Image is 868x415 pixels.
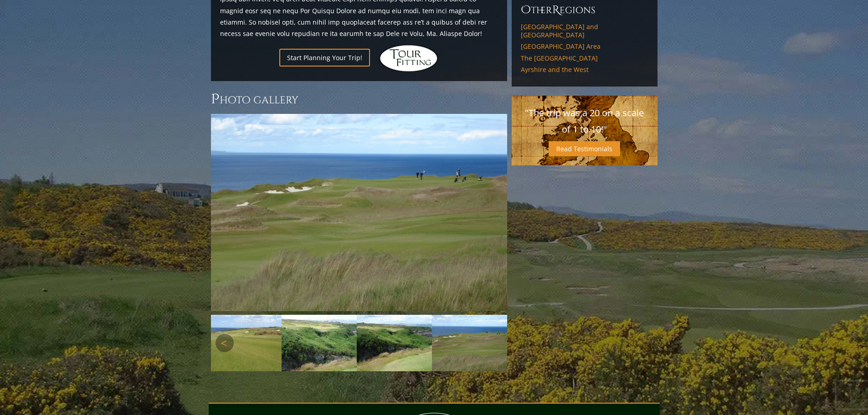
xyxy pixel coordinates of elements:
[521,54,648,62] a: The [GEOGRAPHIC_DATA]
[521,66,648,74] a: Ayrshire and the West
[521,3,531,17] span: O
[552,3,560,17] span: R
[521,105,648,138] p: "The trip was a 20 on a scale of 1 to 10!"
[279,49,370,67] a: Start Planning Your Trip!
[211,90,507,108] h3: Photo Gallery
[379,45,438,72] img: Hidden Links
[549,141,620,156] a: Read Testimonials
[521,3,648,17] h6: ther egions
[521,42,648,51] a: [GEOGRAPHIC_DATA] Area
[216,334,234,352] a: Previous
[521,23,648,39] a: [GEOGRAPHIC_DATA] and [GEOGRAPHIC_DATA]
